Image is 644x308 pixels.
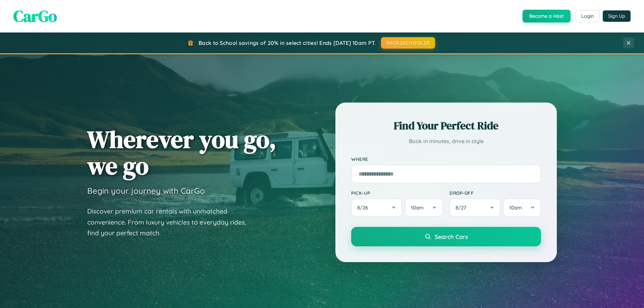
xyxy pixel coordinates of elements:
button: 10am [405,198,443,217]
span: 10am [411,204,424,211]
label: Pick-up [351,190,443,196]
button: 10am [503,198,541,217]
button: BACK2SCHOOL20 [381,37,435,49]
label: Where [351,156,541,162]
p: Discover premium car rentals with unmatched convenience. From luxury vehicles to everyday rides, ... [87,206,255,239]
span: 10am [509,204,522,211]
button: Search Cars [351,227,541,246]
span: 8 / 26 [357,204,371,211]
span: 8 / 27 [455,204,470,211]
span: Back to School savings of 20% in select cities! Ends [DATE] 10am PT. [199,40,376,46]
h1: Wherever you go, we go [87,126,276,179]
p: Book in minutes, drive in style [351,136,541,146]
button: Become a Host [523,10,571,22]
h2: Find Your Perfect Ride [351,118,541,133]
span: Search Cars [435,233,468,240]
h3: Begin your journey with CarGo [87,186,205,196]
button: 8/26 [351,198,402,217]
button: Sign Up [603,10,631,22]
button: Login [576,10,599,22]
span: CarGo [13,5,57,27]
label: Drop-off [449,190,541,196]
button: 8/27 [449,198,500,217]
